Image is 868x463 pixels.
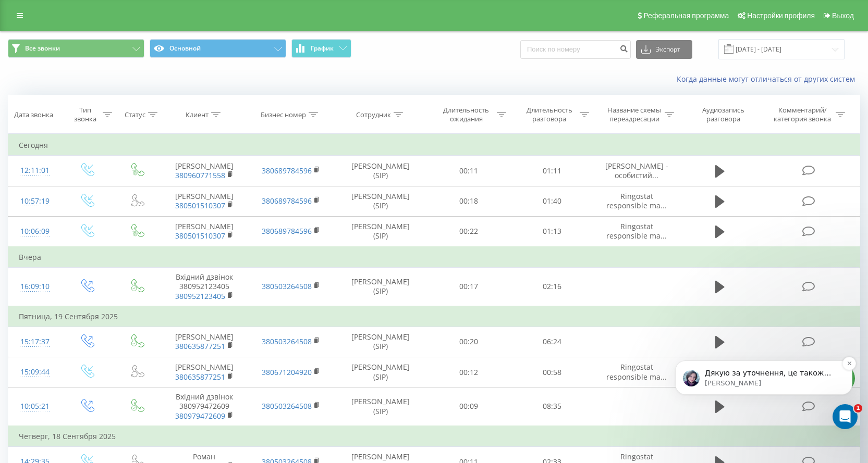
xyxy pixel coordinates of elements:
[175,201,225,210] a: 380501510307
[427,387,510,426] td: 00:09
[175,372,225,382] a: 380635877251
[262,367,312,377] a: 380671204920
[521,106,577,123] div: Длительность разговора
[606,106,662,123] div: Название схемы переадресации
[427,216,510,247] td: 00:22
[334,357,427,387] td: [PERSON_NAME] (SIP)
[161,268,248,306] td: Вхідний дзвінок 380952123405
[510,186,594,216] td: 01:40
[8,306,860,327] td: Пятница, 19 Сентября 2025
[772,106,833,123] div: Комментарий/категория звонка
[606,221,667,241] span: Ringostat responsible ma...
[161,186,248,216] td: [PERSON_NAME]
[45,60,180,70] p: Message from Valentyna, sent Щойно
[427,327,510,357] td: 00:20
[643,11,729,20] span: Реферальная программа
[262,226,312,236] a: 380689784596
[334,156,427,186] td: [PERSON_NAME] (SIP)
[262,166,312,176] a: 380689784596
[262,336,312,346] a: 380503264508
[19,277,51,297] div: 16:09:10
[175,231,225,241] a: 380501510307
[510,156,594,186] td: 01:11
[19,191,51,211] div: 10:57:19
[438,106,494,123] div: Длительность ожидания
[161,357,248,387] td: [PERSON_NAME]
[262,196,312,206] a: 380689784596
[25,44,60,53] span: Все звонки
[175,411,225,421] a: 380979472609
[161,387,248,426] td: Вхідний дзвінок 380979472609
[19,396,51,417] div: 10:05:21
[659,318,868,435] iframe: Intercom notifications повідомлення
[677,74,860,84] a: Когда данные могут отличаться от других систем
[334,186,427,216] td: [PERSON_NAME] (SIP)
[161,156,248,186] td: [PERSON_NAME]
[125,110,145,119] div: Статус
[186,110,209,119] div: Клиент
[334,327,427,357] td: [PERSON_NAME] (SIP)
[8,39,144,58] button: Все звонки
[291,39,351,58] button: График
[334,268,427,306] td: [PERSON_NAME] (SIP)
[690,106,757,123] div: Аудиозапись разговора
[14,110,53,119] div: Дата звонка
[427,156,510,186] td: 00:11
[161,216,248,247] td: [PERSON_NAME]
[636,40,692,59] button: Экспорт
[747,11,815,20] span: Настройки профиля
[19,221,51,242] div: 10:06:09
[510,357,594,387] td: 00:58
[8,135,860,156] td: Сегодня
[510,216,594,247] td: 01:13
[334,387,427,426] td: [PERSON_NAME] (SIP)
[606,362,667,381] span: Ringostat responsible ma...
[427,186,510,216] td: 00:18
[832,11,854,20] span: Выход
[605,161,668,180] span: [PERSON_NAME] - особистий...
[175,341,225,351] a: 380635877251
[45,50,180,60] p: Дякую за уточнення, це також перевірю
[261,110,306,119] div: Бизнес номер
[356,110,391,119] div: Сотрудник
[23,52,40,68] img: Profile image for Valentyna
[150,39,286,58] button: Основной
[161,327,248,357] td: [PERSON_NAME]
[427,357,510,387] td: 00:12
[183,39,197,52] button: Dismiss notification
[510,268,594,306] td: 02:16
[16,42,193,77] div: message notification from Valentyna, Щойно. Дякую за уточнення, це також перевірю
[520,40,631,59] input: Поиск по номеру
[70,106,100,123] div: Тип звонка
[854,404,862,412] span: 1
[427,268,510,306] td: 00:17
[262,281,312,291] a: 380503264508
[833,404,858,429] iframe: Intercom live chat
[334,216,427,247] td: [PERSON_NAME] (SIP)
[175,170,225,180] a: 380960771558
[8,247,860,268] td: Вчера
[510,327,594,357] td: 06:24
[606,191,667,210] span: Ringostat responsible ma...
[8,426,860,447] td: Четверг, 18 Сентября 2025
[175,291,225,301] a: 380952123405
[262,401,312,411] a: 380503264508
[19,362,51,382] div: 15:09:44
[19,160,51,181] div: 12:11:01
[510,387,594,426] td: 08:35
[311,45,334,52] span: График
[19,332,51,352] div: 15:17:37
